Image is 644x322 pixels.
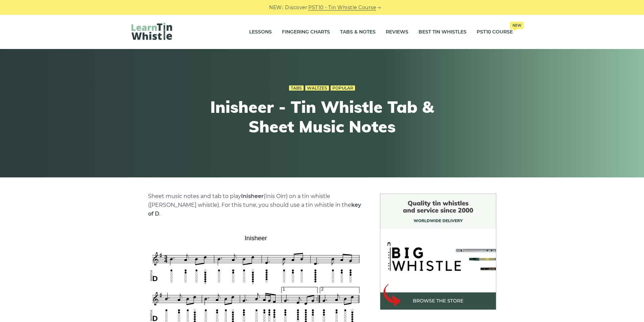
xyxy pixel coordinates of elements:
[132,23,172,40] img: LearnTinWhistle.com
[282,24,330,41] a: Fingering Charts
[148,192,364,218] p: Sheet music notes and tab to play (Inis Oírr) on a tin whistle ([PERSON_NAME] whistle). For this ...
[419,24,467,41] a: Best Tin Whistles
[386,24,408,41] a: Reviews
[241,193,264,199] strong: Inisheer
[340,24,376,41] a: Tabs & Notes
[477,24,513,41] a: PST10 CourseNew
[380,194,496,310] img: BigWhistle Tin Whistle Store
[249,24,272,41] a: Lessons
[331,85,355,91] a: Popular
[510,22,524,29] span: New
[305,85,329,91] a: Waltzes
[289,85,304,91] a: Tabs
[148,202,361,217] strong: key of D
[198,97,447,136] h1: Inisheer - Tin Whistle Tab & Sheet Music Notes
